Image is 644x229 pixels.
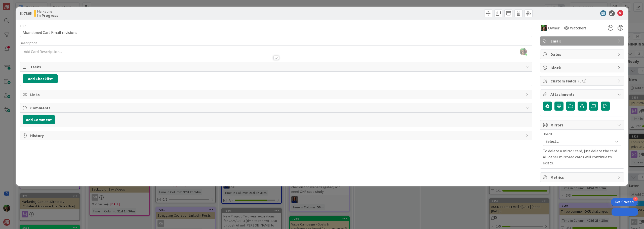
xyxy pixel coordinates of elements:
[570,25,586,31] span: Watchers
[550,51,615,57] span: Dates
[633,197,638,201] div: 4
[23,115,55,124] button: Add Comment
[546,138,610,145] span: Select...
[24,11,32,16] b: 7365
[550,122,615,128] span: Mirrors
[550,78,615,84] span: Custom Fields
[541,25,547,31] img: SL
[611,198,638,206] div: Open Get Started checklist, remaining modules: 4
[548,25,559,31] span: Owner
[37,13,58,17] b: In Progress
[37,9,58,13] span: Marketing
[23,74,58,83] button: Add Checklist
[30,91,523,98] span: Links
[30,64,523,70] span: Tasks
[615,200,634,205] div: Get Started
[550,174,615,180] span: Metrics
[520,48,527,55] img: zMbp8UmSkcuFrGHA6WMwLokxENeDinhm.jpg
[543,148,621,166] p: To delete a mirror card, just delete the card. All other mirrored cards will continue to exists.
[543,132,552,136] span: Board
[20,28,532,37] input: type card name here...
[550,65,615,71] span: Block
[30,105,523,111] span: Comments
[20,10,32,16] span: ID
[30,132,523,139] span: History
[550,38,615,44] span: Email
[20,23,26,28] label: Title
[20,41,37,45] span: Description
[550,91,615,97] span: Attachments
[578,78,586,83] span: ( 0/1 )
